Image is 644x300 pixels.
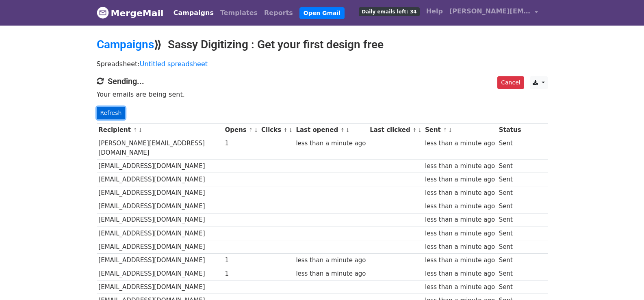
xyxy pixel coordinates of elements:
div: less than a minute ago [425,202,495,211]
a: ↑ [283,127,288,133]
a: ↓ [418,127,422,133]
div: less than a minute ago [425,188,495,198]
th: Last clicked [368,123,423,137]
p: Your emails are being sent. [97,90,548,99]
td: [EMAIL_ADDRESS][DOMAIN_NAME] [97,267,223,281]
td: Sent [497,227,523,240]
a: Help [423,3,446,19]
td: [EMAIL_ADDRESS][DOMAIN_NAME] [97,173,223,186]
a: ↓ [288,127,293,133]
td: [EMAIL_ADDRESS][DOMAIN_NAME] [97,186,223,200]
h4: Sending... [97,76,548,86]
a: [PERSON_NAME][EMAIL_ADDRESS][DOMAIN_NAME] [446,3,541,22]
div: less than a minute ago [425,283,495,292]
a: Templates [217,5,261,21]
a: Untitled spreadsheet [140,60,208,68]
td: Sent [497,240,523,253]
th: Sent [423,123,497,137]
a: Daily emails left: 34 [356,3,423,19]
td: [EMAIL_ADDRESS][DOMAIN_NAME] [97,281,223,294]
a: Cancel [497,76,524,89]
a: ↓ [138,127,143,133]
td: [EMAIL_ADDRESS][DOMAIN_NAME] [97,160,223,173]
th: Recipient [97,123,223,137]
td: Sent [497,253,523,267]
div: less than a minute ago [425,175,495,184]
th: Opens [223,123,260,137]
td: Sent [497,200,523,213]
td: Sent [497,267,523,281]
a: ↓ [448,127,453,133]
td: Sent [497,173,523,186]
td: Sent [497,281,523,294]
td: [EMAIL_ADDRESS][DOMAIN_NAME] [97,240,223,253]
th: Last opened [294,123,368,137]
th: Clicks [259,123,294,137]
div: 1 [225,256,257,265]
div: less than a minute ago [425,139,495,148]
span: [PERSON_NAME][EMAIL_ADDRESS][DOMAIN_NAME] [449,6,531,16]
div: less than a minute ago [425,229,495,238]
a: Refresh [97,107,126,119]
div: less than a minute ago [425,215,495,224]
div: less than a minute ago [296,256,366,265]
a: ↑ [443,127,447,133]
td: [EMAIL_ADDRESS][DOMAIN_NAME] [97,253,223,267]
a: Campaigns [97,38,154,51]
a: ↓ [254,127,258,133]
td: [PERSON_NAME][EMAIL_ADDRESS][DOMAIN_NAME] [97,137,223,160]
a: Reports [261,5,296,21]
a: Open Gmail [299,7,345,19]
td: [EMAIL_ADDRESS][DOMAIN_NAME] [97,227,223,240]
a: MergeMail [97,4,164,22]
div: less than a minute ago [425,162,495,171]
a: ↑ [249,127,253,133]
th: Status [497,123,523,137]
a: ↑ [340,127,345,133]
a: Campaigns [170,5,217,21]
iframe: Chat Widget [603,261,644,300]
td: Sent [497,160,523,173]
a: ↑ [133,127,137,133]
div: 1 [225,269,257,278]
div: less than a minute ago [296,269,366,278]
a: ↓ [345,127,350,133]
td: [EMAIL_ADDRESS][DOMAIN_NAME] [97,200,223,213]
p: Spreadsheet: [97,60,548,68]
img: MergeMail logo [97,6,109,19]
div: less than a minute ago [425,269,495,278]
td: [EMAIL_ADDRESS][DOMAIN_NAME] [97,213,223,227]
a: ↑ [412,127,417,133]
span: Daily emails left: 34 [359,7,419,16]
div: less than a minute ago [425,256,495,265]
div: less than a minute ago [296,139,366,148]
div: 1 [225,139,257,148]
h2: ⟫ Sassy Digitizing : Get your first design free [97,38,548,52]
td: Sent [497,186,523,200]
div: less than a minute ago [425,242,495,252]
td: Sent [497,213,523,227]
td: Sent [497,137,523,160]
